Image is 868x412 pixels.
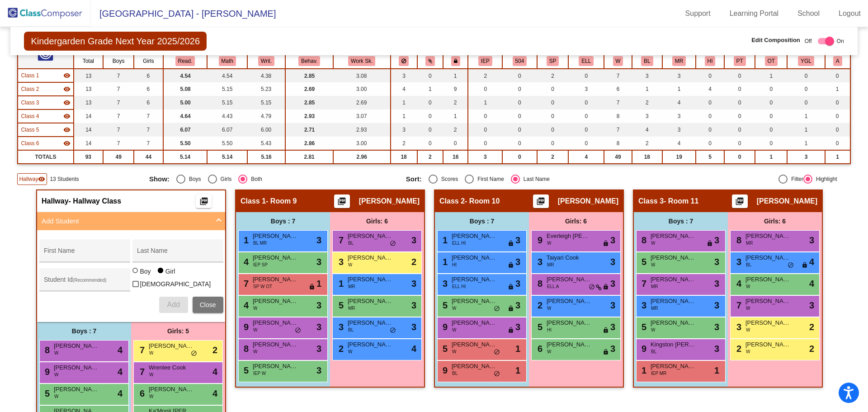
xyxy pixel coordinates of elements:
span: Sort: [406,175,422,183]
td: 0 [724,82,755,96]
td: 3 [662,69,696,82]
div: Boys : 7 [236,212,330,230]
td: 3 [632,109,662,123]
td: 0 [787,82,825,96]
td: 2 [468,69,502,82]
td: 6.00 [247,123,285,137]
td: 18 [632,150,662,164]
th: Occupational Therapy [755,53,787,69]
td: 1 [755,69,787,82]
td: 2.96 [333,150,391,164]
td: 3 [632,69,662,82]
span: Class 6 [21,139,39,147]
mat-expansion-panel-header: Add Student [37,212,225,230]
button: BL [641,56,653,66]
span: - Room 10 [465,197,500,206]
td: Hannah Harmon - Room 15 [18,123,73,137]
span: Off [805,37,812,45]
td: 3 [391,123,417,137]
div: Filter [788,175,803,183]
td: 4.43 [207,109,247,123]
td: 0 [787,96,825,109]
div: Highlight [812,175,837,183]
button: PT [734,56,746,66]
a: Logout [831,6,868,21]
span: BL [348,240,354,246]
span: 13 Students [50,175,79,183]
span: - Hallway Class [69,197,122,206]
td: 13 [74,69,104,82]
td: 6 [134,96,163,109]
td: 0 [724,96,755,109]
span: 3 [515,233,520,247]
span: 9 [535,235,542,245]
div: Boys [185,175,201,183]
td: 1 [787,123,825,137]
mat-radio-group: Select an option [406,175,656,184]
td: 2 [537,69,569,82]
button: Writ. [258,56,274,66]
td: 7 [103,69,134,82]
td: Stacey Dekalb - Room 10 [18,82,73,96]
span: BL MR [253,240,267,246]
td: 0 [755,96,787,109]
td: 0 [724,150,755,164]
div: Both [247,175,262,183]
span: [PERSON_NAME] [558,197,618,206]
td: 4 [662,96,696,109]
button: Math [219,56,236,66]
td: 0 [696,109,724,123]
td: 0 [468,82,502,96]
button: Print Students Details [334,194,350,208]
td: 1 [662,82,696,96]
span: Class 5 [21,126,39,134]
td: 4 [632,123,662,137]
span: Class 3 [21,99,39,107]
button: Work Sk. [348,56,375,66]
td: 2 [391,137,417,150]
td: 7 [103,137,134,150]
td: 2.85 [285,69,333,82]
div: Girls: 6 [529,212,623,230]
td: 3.00 [333,137,391,150]
td: 2.93 [333,123,391,137]
td: 2.69 [333,96,391,109]
span: [PERSON_NAME] [348,232,393,241]
td: 0 [755,109,787,123]
td: 2 [443,123,468,137]
th: Keep with teacher [443,53,468,69]
span: MR [746,240,753,246]
td: 6 [134,69,163,82]
td: 5.14 [163,150,208,164]
td: 0 [724,123,755,137]
button: A [833,56,842,66]
td: 44 [134,150,163,164]
td: 0 [468,137,502,150]
td: TOTALS [18,150,73,164]
td: 19 [662,150,696,164]
td: 0 [502,123,537,137]
span: [PERSON_NAME] [PERSON_NAME] [452,232,497,241]
td: 4.54 [163,69,208,82]
td: 7 [103,123,134,137]
input: Last Name [137,251,218,258]
td: 0 [417,109,443,123]
td: 7 [604,69,632,82]
span: [PERSON_NAME] [757,197,817,206]
span: Class 4 [21,112,39,120]
td: 3 [662,109,696,123]
td: 49 [103,150,134,164]
th: Total [74,53,104,69]
td: 0 [537,123,569,137]
span: Class 1 [241,197,266,206]
mat-icon: visibility [63,72,71,79]
div: Girls: 6 [728,212,822,230]
div: Last Name [520,175,550,183]
td: 6.07 [163,123,208,137]
td: 4.54 [207,69,247,82]
span: - Room 9 [266,197,297,206]
div: Girls [217,175,232,183]
td: 2 [417,150,443,164]
td: 1 [417,82,443,96]
button: ELL [579,56,594,66]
